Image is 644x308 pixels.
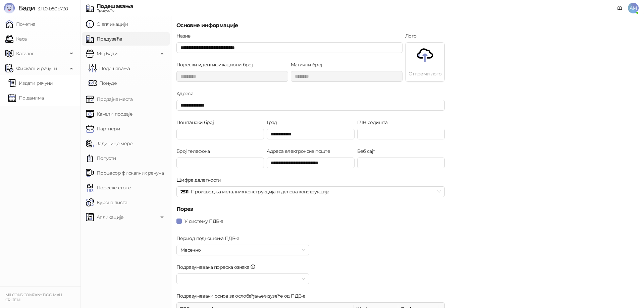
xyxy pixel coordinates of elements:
[357,129,445,139] input: ГЛН седишта
[97,4,133,9] div: Подешавања
[86,181,131,194] a: Пореске стопе
[267,119,281,126] label: Град
[176,176,225,184] label: Шифра делатности
[5,17,36,31] a: Почетна
[180,187,441,197] span: - Производња металних конструкција и делова конструкција
[176,292,309,300] label: Подразумевани основ за ослобађање/изузеће од ПДВ-а
[16,47,34,60] span: Каталог
[86,17,128,31] a: О апликацији
[5,32,26,46] a: Каса
[8,76,53,90] a: Издати рачуни
[86,196,127,209] a: Курсна листа
[16,62,57,75] span: Фискални рачуни
[182,218,226,225] span: У систему ПДВ-а
[357,119,392,126] label: ГЛН седишта
[176,32,195,40] label: Назив
[86,93,132,106] a: Продајна места
[357,147,379,155] label: Веб сајт
[291,71,402,82] input: Матични број
[176,147,214,155] label: Број телефона
[8,91,44,105] a: По данима
[86,137,133,150] a: Јединице мере
[97,9,133,12] div: Предузеће
[176,90,198,97] label: Адреса
[176,205,445,213] h5: Порез
[89,76,117,90] a: Понуде
[176,158,264,168] input: Број телефона
[267,129,354,139] input: Град
[405,32,421,40] label: Лого
[180,245,305,255] span: Месечно
[406,70,444,77] p: Отпреми лого
[267,158,354,168] input: Адреса електронске поште
[176,61,257,68] label: Порески идентификациони број
[97,210,124,224] span: Апликације
[176,263,260,271] label: Подразумевана пореска ознака
[18,4,35,12] span: Бади
[176,129,264,139] input: Поштански број
[406,43,444,82] span: Отпреми лого
[176,71,288,82] input: Порески идентификациони број
[86,151,116,165] a: Попусти
[357,158,445,168] input: Веб сајт
[291,61,326,68] label: Матични број
[176,100,445,111] input: Адреса
[180,189,188,195] strong: 2511
[86,122,120,135] a: Партнери
[86,166,164,180] a: Процесор фискалних рачуна
[86,32,122,46] a: Предузеће
[628,3,639,13] span: AM
[176,235,243,242] label: Период подношења ПДВ-а
[5,293,62,302] small: MILCONS COMPANY DOO MALI CRLJENI
[89,62,130,75] a: Подешавања
[35,6,68,12] span: 3.11.0-b80b730
[267,147,334,155] label: Адреса електронске поште
[86,107,132,121] a: Канали продаје
[176,119,218,126] label: Поштански број
[176,42,402,53] input: Назив
[614,3,625,13] a: Документација
[97,47,117,60] span: Мој Бади
[176,21,445,29] h5: Основне информације
[4,3,15,13] img: Logo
